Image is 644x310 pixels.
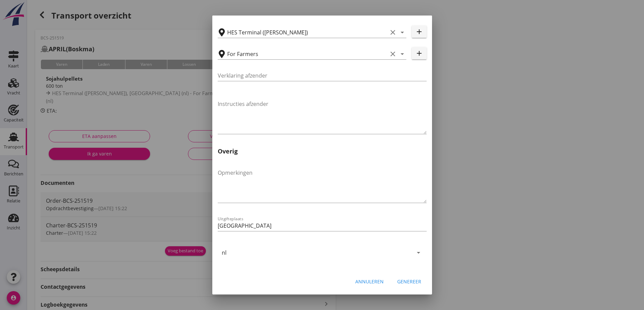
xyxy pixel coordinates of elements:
input: Verklaring afzender [218,70,427,81]
input: Uitgifteplaats [218,220,427,231]
i: add [415,49,423,57]
i: arrow_drop_down [414,249,423,257]
i: add [415,28,423,36]
i: clear [389,28,397,36]
textarea: Opmerkingen [218,167,427,203]
button: Annuleren [350,276,389,288]
div: Genereer [397,278,421,285]
i: clear [389,50,397,58]
input: Losplaats [227,49,387,59]
input: Laadplaats [227,27,387,38]
i: arrow_drop_down [398,28,406,36]
textarea: Instructies afzender [218,98,427,134]
div: nl [222,250,226,256]
div: Annuleren [355,278,384,285]
i: arrow_drop_down [398,50,406,58]
button: Genereer [392,276,427,288]
h2: Overig [218,147,427,156]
